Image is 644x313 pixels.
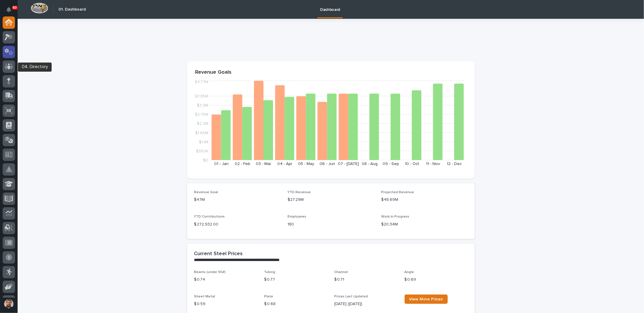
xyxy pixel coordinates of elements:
text: 01 - Jan [214,162,228,166]
p: $ 0.59 [194,301,257,307]
div: Notifications60 [7,7,15,16]
span: Revenue Goal [194,191,218,194]
p: $27.29M [288,197,374,203]
p: 180 [288,221,374,228]
text: 10 - Oct [405,162,419,166]
text: 11 - Nov [426,162,440,166]
p: $ 0.68 [264,301,327,307]
tspan: $550K [196,149,208,153]
span: Prices Last Updated [334,295,368,298]
a: View More Prices [405,295,448,304]
span: Projected Revenue [381,191,414,194]
span: Tubing [264,270,275,274]
text: 12 - Dec [447,162,462,166]
text: 07 - [DATE] [338,162,359,166]
tspan: $0 [203,158,208,162]
span: Employees [288,215,306,218]
p: $ 0.71 [334,277,398,283]
span: Sheet Metal [194,295,215,298]
span: Channel [334,270,348,274]
text: 05 - May [298,162,314,166]
text: 02 - Feb [235,162,250,166]
span: Work in Progress [381,215,409,218]
text: 09 - Sep [383,162,399,166]
tspan: $2.75M [195,112,208,117]
button: users-avatar [3,298,15,310]
span: Angle [405,270,414,274]
span: YTD Revenue [288,191,311,194]
span: YTD Contributions [194,215,225,218]
text: 08 - Aug [361,162,377,166]
p: $ 0.74 [194,277,257,283]
text: 06 - Jun [319,162,335,166]
p: Revenue Goals [195,69,466,76]
p: $48.69M [381,197,468,203]
p: $ 0.77 [264,277,327,283]
tspan: $3.85M [195,94,208,98]
img: Workspace Logo [31,3,48,14]
p: [DATE] ([DATE]) [334,301,398,307]
h2: Current Steel Prices [194,251,243,257]
tspan: $1.1M [199,140,208,144]
tspan: $4.77M [195,80,208,84]
p: 60 [13,6,17,10]
span: Plate [264,295,273,298]
tspan: $2.2M [197,122,208,126]
span: Beams (under 55#) [194,270,226,274]
h2: 01. Dashboard [58,7,86,12]
p: $20.34M [381,221,468,228]
tspan: $1.65M [195,131,208,135]
text: 03 - Mar [256,162,271,166]
text: 04 - Apr [277,162,293,166]
p: $ 272,932.00 [194,221,281,228]
span: View More Prices [409,297,443,301]
button: Notifications [3,4,15,16]
p: $47M [194,197,281,203]
p: $ 0.69 [405,277,468,283]
tspan: $3.3M [197,103,208,107]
